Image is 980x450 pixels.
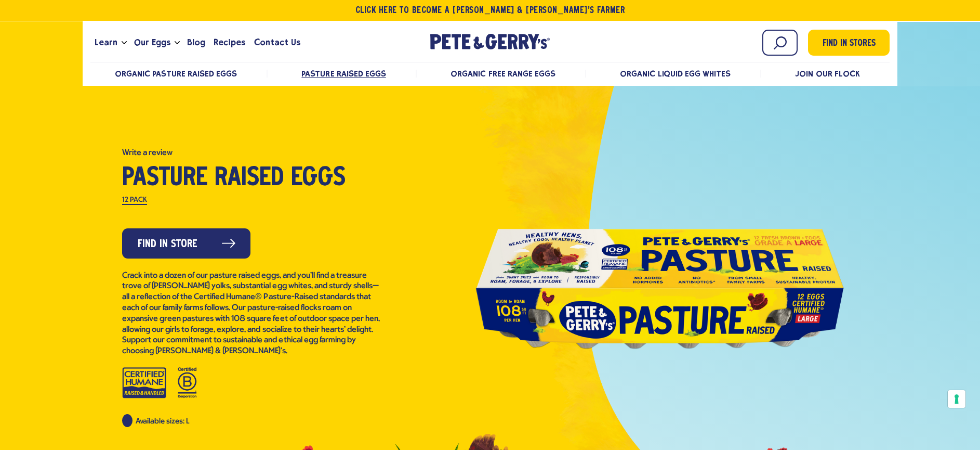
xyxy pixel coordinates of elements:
span: Learn [95,36,117,49]
p: Crack into a dozen of our pasture raised eggs, and you’ll find a treasure trove of [PERSON_NAME] ... [122,271,382,357]
a: Learn [90,29,122,57]
a: Organic Pasture Raised Eggs [115,69,237,79]
span: Find in Store [138,236,197,252]
a: Recipes [209,29,249,57]
a: Our Eggs [130,29,175,57]
button: Open the dropdown menu for Our Eggs [175,41,180,45]
a: Blog [183,29,209,57]
button: Open the dropdown menu for Learn [122,41,127,45]
button: Write a Review (opens pop-up) [122,149,173,157]
span: Available sizes: L [136,418,189,426]
label: 12 Pack [122,197,147,205]
nav: desktop product menu [90,62,890,84]
a: Find in Store [122,228,250,259]
a: Contact Us [250,29,304,57]
a: Organic Free Range Eggs [451,69,555,79]
a: Find in Stores [808,30,890,56]
a: Pasture Raised Eggs [301,69,386,79]
span: Recipes [214,36,245,49]
span: Blog [187,36,205,49]
button: Your consent preferences for tracking technologies [948,390,965,408]
a: Organic Liquid Egg Whites [620,69,731,79]
span: Find in Stores [823,37,876,51]
a: 4.8 out of 5 stars. Read reviews for average rating value is 4.8 of 5. Read 4952 Reviews Same pag... [122,149,382,157]
a: Join Our Flock [795,69,859,79]
span: Our Eggs [134,36,170,49]
span: Contact Us [254,36,300,49]
h1: Pasture Raised Eggs [122,165,382,192]
input: Search [762,30,798,56]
